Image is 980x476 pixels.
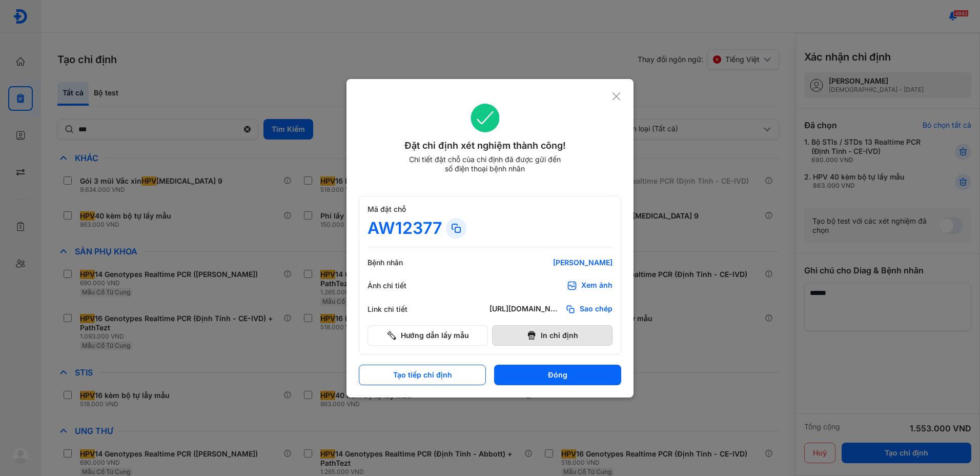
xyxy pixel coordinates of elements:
[367,281,429,290] div: Ảnh chi tiết
[367,218,442,239] div: AW12377
[494,365,621,385] button: Đóng
[367,258,429,267] div: Bệnh nhân
[359,365,486,385] button: Tạo tiếp chỉ định
[492,325,612,346] button: In chỉ định
[359,138,611,153] div: Đặt chỉ định xét nghiệm thành công!
[580,304,612,314] span: Sao chép
[367,205,612,214] div: Mã đặt chỗ
[581,281,612,291] div: Xem ảnh
[404,155,565,173] div: Chi tiết đặt chỗ của chỉ định đã được gửi đến số điện thoại bệnh nhân
[367,305,429,314] div: Link chi tiết
[489,304,561,314] div: [URL][DOMAIN_NAME]
[489,258,612,267] div: [PERSON_NAME]
[367,325,488,346] button: Hướng dẫn lấy mẫu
